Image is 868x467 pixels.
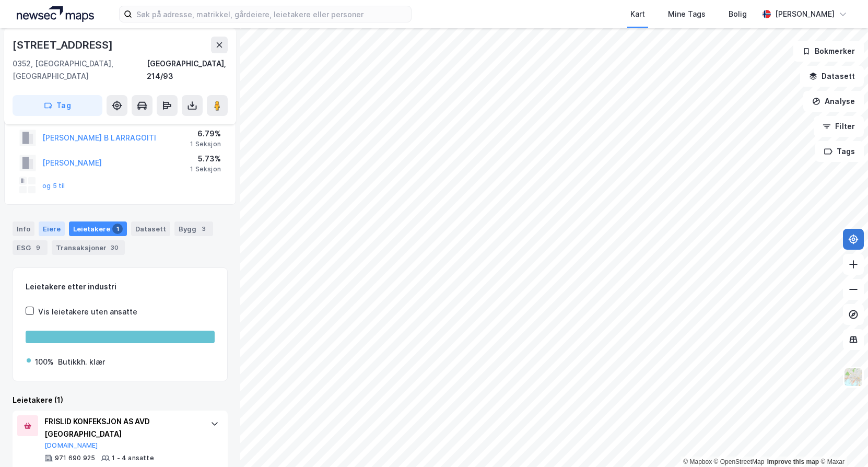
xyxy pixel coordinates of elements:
div: 3 [198,224,209,234]
div: [PERSON_NAME] [775,8,835,20]
button: Tag [13,95,102,116]
div: Leietakere (1) [13,394,228,406]
div: Kontrollprogram for chat [816,417,868,467]
div: 6.79% [190,127,221,140]
div: 1 Seksjon [190,140,221,148]
div: Eiere [39,221,65,236]
button: Filter [814,116,864,137]
div: Bygg [174,221,213,236]
img: logo.a4113a55bc3d86da70a041830d287a7e.svg [17,6,94,22]
div: 1 Seksjon [190,165,221,173]
button: [DOMAIN_NAME] [44,441,98,450]
div: Bolig [729,8,747,20]
a: OpenStreetMap [714,458,765,465]
img: Z [843,367,863,387]
div: 1 - 4 ansatte [112,454,154,462]
div: FRISLID KONFEKSJON AS AVD [GEOGRAPHIC_DATA] [44,415,200,440]
div: 100% [35,356,54,368]
div: 5.73% [190,153,221,165]
div: 1 [112,224,123,234]
div: 0352, [GEOGRAPHIC_DATA], [GEOGRAPHIC_DATA] [13,57,147,83]
div: [STREET_ADDRESS] [13,37,115,53]
div: Vis leietakere uten ansatte [38,306,137,318]
div: Datasett [131,221,170,236]
a: Improve this map [767,458,819,465]
iframe: Chat Widget [816,417,868,467]
div: Leietakere etter industri [26,281,215,293]
div: 971 690 925 [55,454,95,462]
input: Søk på adresse, matrikkel, gårdeiere, leietakere eller personer [132,6,411,22]
div: Mine Tags [668,8,706,20]
a: Mapbox [683,458,712,465]
button: Bokmerker [793,41,864,62]
div: Info [13,221,34,236]
div: 30 [109,242,121,253]
div: [GEOGRAPHIC_DATA], 214/93 [147,57,228,83]
button: Analyse [803,91,864,112]
button: Datasett [800,66,864,87]
div: 9 [33,242,43,253]
div: Transaksjoner [52,240,125,255]
div: Leietakere [69,221,127,236]
div: ESG [13,240,48,255]
button: Tags [815,141,864,162]
div: Butikkh. klær [58,356,105,368]
div: Kart [630,8,645,20]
